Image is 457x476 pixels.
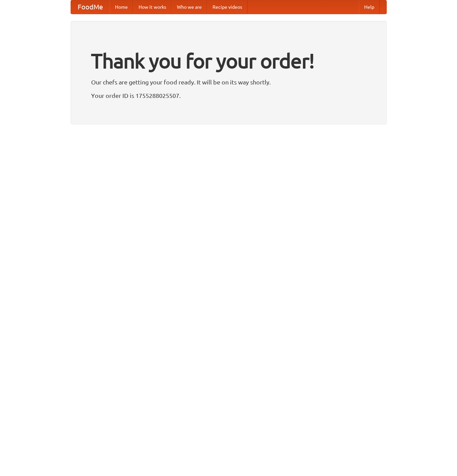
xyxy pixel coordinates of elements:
h1: Thank you for your order! [91,45,366,77]
p: Our chefs are getting your food ready. It will be on its way shortly. [91,77,366,87]
a: Help [359,0,380,14]
a: Who we are [172,0,207,14]
p: Your order ID is 1755288025507. [91,90,366,101]
a: Recipe videos [207,0,247,14]
a: How it works [133,0,172,14]
a: Home [110,0,133,14]
a: FoodMe [71,0,110,14]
